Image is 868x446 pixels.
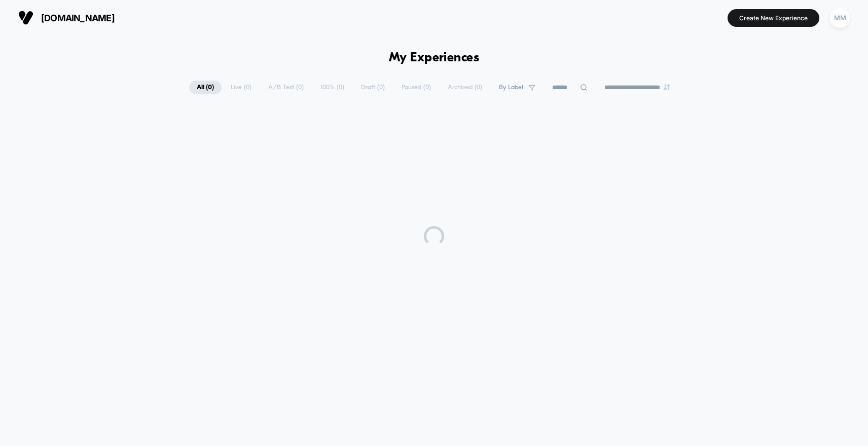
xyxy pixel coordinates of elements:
span: By Label [499,84,523,91]
div: MM [830,8,850,28]
span: [DOMAIN_NAME] [41,13,115,23]
img: end [664,84,670,90]
button: Create New Experience [728,9,819,27]
button: [DOMAIN_NAME] [15,10,118,26]
h1: My Experiences [389,51,480,65]
button: MM [827,8,853,28]
img: Visually logo [18,10,33,25]
span: All ( 0 ) [189,81,222,94]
